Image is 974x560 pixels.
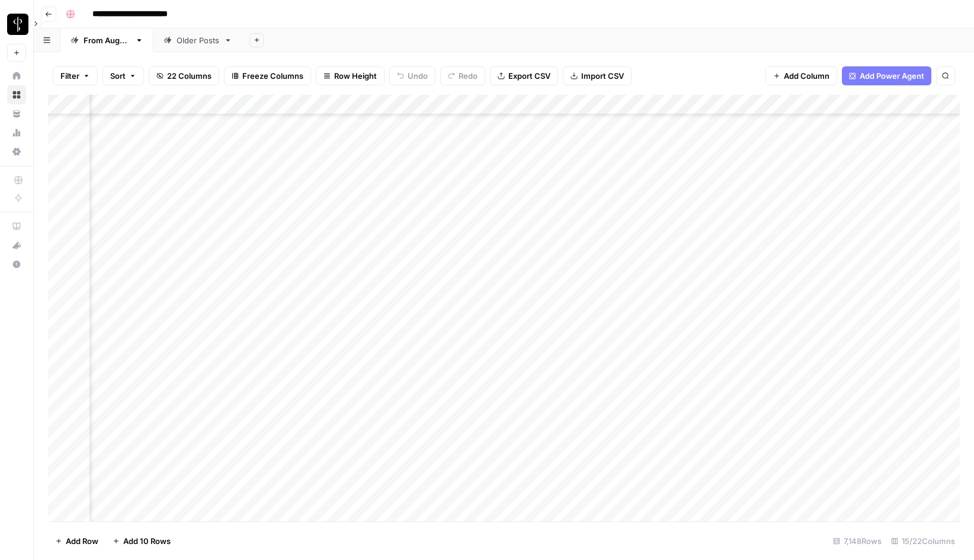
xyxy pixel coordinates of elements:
[53,66,98,85] button: Filter
[7,9,26,39] button: Workspace: LP Production Workloads
[860,70,924,82] span: Add Power Agent
[440,66,485,85] button: Redo
[508,70,550,82] span: Export CSV
[8,236,25,254] div: What's new?
[7,14,28,35] img: LP Production Workloads Logo
[7,236,26,255] button: What's new?
[7,85,26,104] a: Browse
[784,70,829,82] span: Add Column
[66,535,98,547] span: Add Row
[167,70,212,82] span: 22 Columns
[7,66,26,85] a: Home
[110,70,126,82] span: Sort
[581,70,624,82] span: Import CSV
[224,66,311,85] button: Freeze Columns
[389,66,435,85] button: Undo
[153,28,242,52] a: Older Posts
[60,28,153,52] a: From [DATE]
[149,66,219,85] button: 22 Columns
[177,34,219,46] div: Older Posts
[7,217,26,236] a: AirOps Academy
[7,123,26,142] a: Usage
[102,66,144,85] button: Sort
[48,532,105,551] button: Add Row
[7,142,26,161] a: Settings
[60,70,79,82] span: Filter
[334,70,377,82] span: Row Height
[84,34,130,46] div: From [DATE]
[408,70,428,82] span: Undo
[842,66,931,85] button: Add Power Agent
[7,104,26,123] a: Your Data
[105,532,178,551] button: Add 10 Rows
[123,535,171,547] span: Add 10 Rows
[459,70,478,82] span: Redo
[563,66,632,85] button: Import CSV
[765,66,837,85] button: Add Column
[316,66,385,85] button: Row Height
[490,66,558,85] button: Export CSV
[242,70,303,82] span: Freeze Columns
[7,255,26,274] button: Help + Support
[886,532,960,551] div: 15/22 Columns
[828,532,886,551] div: 7,148 Rows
